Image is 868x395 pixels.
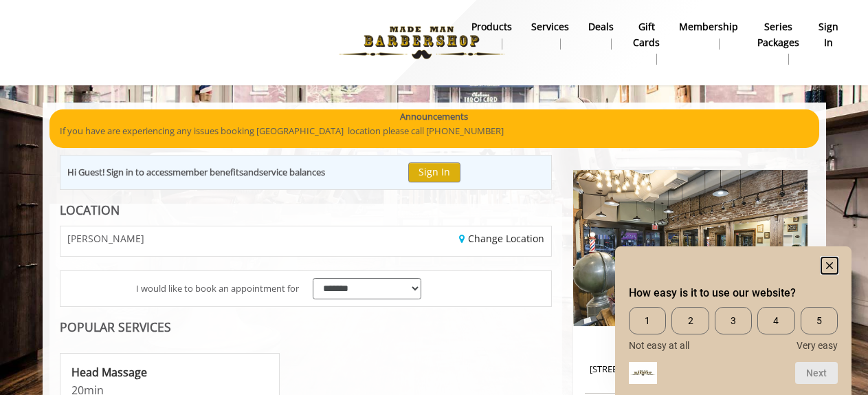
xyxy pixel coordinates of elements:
[797,340,838,351] span: Very easy
[71,365,268,380] p: Head Massage
[671,307,709,334] span: 2
[327,5,516,81] img: Made Man Barbershop logo
[259,166,325,178] b: service balances
[679,19,738,34] b: Membership
[522,17,579,53] a: ServicesServices
[629,285,838,301] h2: How easy is it to use our website? Select an option from 1 to 5, with 1 being Not easy at all and...
[757,19,799,50] b: Series packages
[809,17,848,53] a: sign insign in
[588,362,792,376] p: [STREET_ADDRESS],[STREET_ADDRESS][US_STATE]
[459,232,544,245] a: Change Location
[629,307,838,351] div: How easy is it to use our website? Select an option from 1 to 5, with 1 being Not easy at all and...
[623,17,669,68] a: Gift cardsgift cards
[67,233,144,244] span: [PERSON_NAME]
[579,17,623,53] a: DealsDeals
[795,362,838,384] button: Next question
[462,17,522,53] a: Productsproducts
[669,17,748,53] a: MembershipMembership
[471,19,512,34] b: products
[715,307,752,334] span: 3
[67,165,325,180] div: Hi Guest! Sign in to access and
[60,319,171,335] b: POPULAR SERVICES
[801,307,838,334] span: 5
[629,340,689,351] span: Not easy at all
[821,257,838,274] button: Hide survey
[531,19,569,34] b: Services
[748,17,809,68] a: Series packagesSeries packages
[819,19,838,50] b: sign in
[173,166,243,178] b: member benefits
[408,162,460,182] button: Sign In
[633,19,660,50] b: gift cards
[757,307,794,334] span: 4
[136,281,299,296] span: I would like to book an appointment for
[588,338,792,358] h2: Chelsea
[60,202,120,218] b: LOCATION
[629,257,838,384] div: How easy is it to use our website? Select an option from 1 to 5, with 1 being Not easy at all and...
[60,124,809,138] p: If you have are experiencing any issues booking [GEOGRAPHIC_DATA] location please call [PHONE_NUM...
[629,307,666,334] span: 1
[588,19,614,34] b: Deals
[400,109,468,124] b: Announcements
